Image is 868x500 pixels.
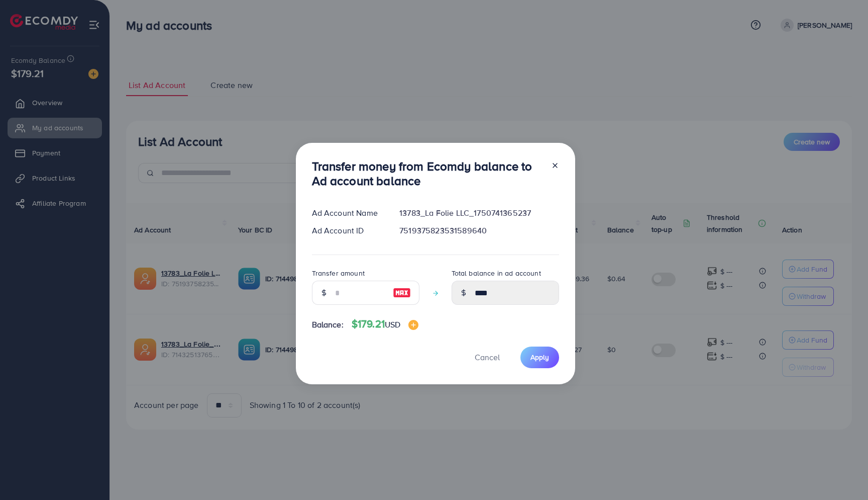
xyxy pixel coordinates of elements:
[520,347,559,368] button: Apply
[352,318,419,330] h4: $179.21
[312,319,344,330] span: Balance:
[475,352,500,363] span: Cancel
[304,207,392,219] div: Ad Account Name
[312,159,543,188] h3: Transfer money from Ecomdy balance to Ad account balance
[312,268,365,278] label: Transfer amount
[393,287,411,299] img: image
[530,352,549,362] span: Apply
[408,320,418,330] img: image
[391,207,567,219] div: 13783_La Folie LLC_1750741365237
[825,455,860,492] iframe: Chat
[385,319,400,330] span: USD
[462,347,512,368] button: Cancel
[452,268,541,278] label: Total balance in ad account
[391,225,567,236] div: 7519375823531589640
[304,225,392,236] div: Ad Account ID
